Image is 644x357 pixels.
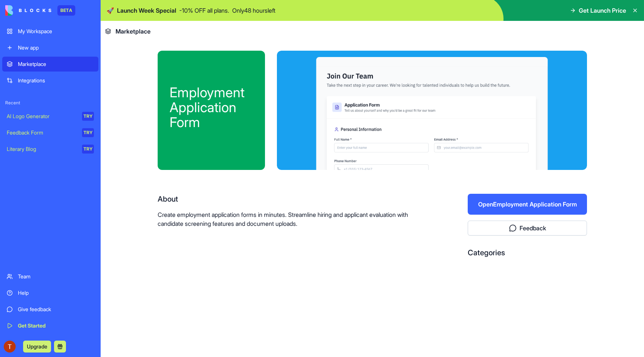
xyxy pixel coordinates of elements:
[82,112,94,121] div: TRY
[5,5,51,16] img: logo
[107,6,114,15] span: 🚀
[18,44,94,51] div: New app
[2,40,98,55] a: New app
[2,142,98,157] a: Literary BlogTRY
[7,113,77,120] div: AI Logo Generator
[116,27,151,36] span: Marketplace
[18,28,94,35] div: My Workspace
[158,210,420,228] p: Create employment application forms in minutes. Streamline hiring and applicant evaluation with c...
[158,194,420,204] div: About
[2,125,98,140] a: Feedback FormTRY
[18,306,94,313] div: Give feedback
[18,289,94,297] div: Help
[18,273,94,280] div: Team
[18,322,94,329] div: Get Started
[7,129,77,136] div: Feedback Form
[7,145,77,153] div: Literary Blog
[2,57,98,72] a: Marketplace
[468,200,587,208] a: OpenEmployment Application Form
[2,24,98,39] a: My Workspace
[468,194,587,215] button: OpenEmployment Application Form
[468,247,587,258] div: Categories
[5,5,75,16] a: BETA
[468,221,587,236] button: Feedback
[2,285,98,300] a: Help
[2,318,98,333] a: Get Started
[18,60,94,68] div: Marketplace
[57,5,75,16] div: BETA
[2,302,98,317] a: Give feedback
[2,109,98,124] a: AI Logo GeneratorTRY
[23,342,51,350] a: Upgrade
[82,145,94,154] div: TRY
[179,6,229,15] p: - 10 % OFF all plans.
[2,100,98,106] span: Recent
[170,85,253,130] div: Employment Application Form
[117,6,176,15] span: Launch Week Special
[2,269,98,284] a: Team
[232,6,275,15] p: Only 48 hours left
[18,77,94,84] div: Integrations
[82,128,94,137] div: TRY
[2,73,98,88] a: Integrations
[4,341,16,353] img: ACg8ocKCCfImnS2JL4Iv8nwcSIrLwjwlRq-YdJTeLoMeP15NiaMyrg=s96-c
[23,341,51,353] button: Upgrade
[579,6,626,15] span: Get Launch Price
